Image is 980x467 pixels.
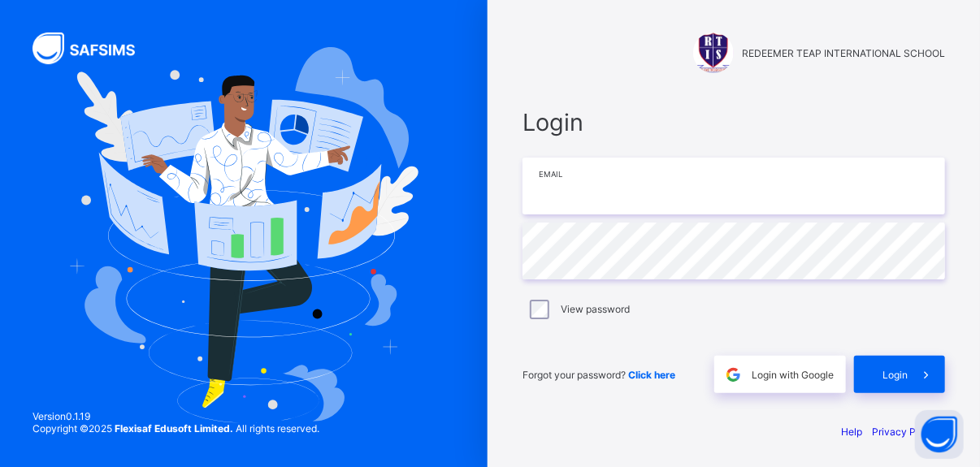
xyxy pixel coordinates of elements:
[742,47,945,59] span: REDEEMER TEAP INTERNATIONAL SCHOOL
[33,32,154,64] img: SAFSIMS Logo
[33,422,319,435] span: Copyright © 2025 All rights reserved.
[523,369,675,381] span: Forgot your password?
[33,410,319,422] span: Version 0.1.19
[628,369,675,381] a: Click here
[523,108,945,136] span: Login
[915,410,964,459] button: Open asap
[872,426,938,438] a: Privacy Policy
[69,47,419,423] img: Hero Image
[724,365,743,384] img: google.396cfc9801f0270233282035f929180a.svg
[561,303,630,315] label: View password
[882,369,908,381] span: Login
[115,422,233,435] strong: Flexisaf Edusoft Limited.
[752,369,834,381] span: Login with Google
[841,426,862,438] a: Help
